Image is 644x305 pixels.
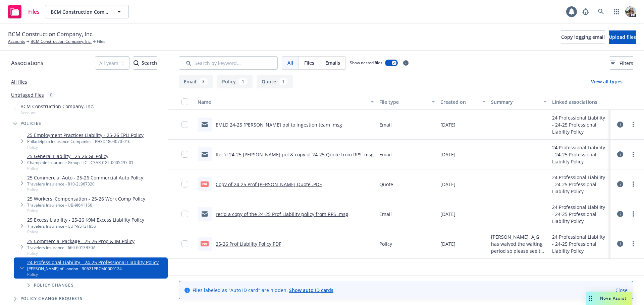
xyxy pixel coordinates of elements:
a: Accounts [8,39,25,45]
span: Policies [20,122,42,126]
a: BCM Construction Company, Inc. [31,39,92,45]
button: Quote [257,75,293,88]
span: Email [379,211,392,218]
div: 3 [199,78,208,85]
input: Toggle Row Selected [181,211,188,217]
span: Files [28,9,40,14]
span: Policy [379,240,392,247]
span: Policy change requests [20,297,83,301]
a: 25 Employment Practices Liability - 25-26 EPLI Policy [27,132,144,139]
span: Filters [620,60,633,67]
a: more [629,150,637,158]
span: Policy [27,272,159,277]
span: [DATE] [440,240,455,247]
span: Emails [325,59,340,66]
button: SearchSearch [133,56,157,70]
input: Toggle Row Selected [181,181,188,187]
span: Upload files [609,34,636,40]
svg: Search [133,60,139,66]
a: Show auto ID cards [289,287,333,293]
a: 25 Excess Liability - 25-26 $9M Excess Liability Policy [27,216,144,223]
span: Associations [11,59,43,67]
span: [DATE] [440,151,455,158]
button: BCM Construction Company, Inc. [45,5,129,18]
a: rec'd a copy of the 24-25 Prof Liability policy from RPS .msg [216,211,348,217]
div: Linked associations [552,98,608,105]
button: Copy logging email [561,30,605,44]
span: [DATE] [440,211,455,218]
input: Toggle Row Selected [181,240,188,247]
button: View all types [580,75,633,88]
a: Close [615,287,628,294]
span: [PERSON_NAME], AJG has waived the waiting period so please see the attached policy for the above ... [491,233,547,254]
span: Filters [610,60,633,67]
div: 1 [238,78,248,85]
span: Email [379,151,392,158]
div: Drag to move [586,292,595,305]
div: Philadelphia Insurance Companies - PHSD1804070-016 [27,139,144,144]
div: 24 Professional Liability - 24-25 Professional Liability Policy [552,114,608,135]
div: Created on [440,98,479,105]
span: Policy [27,250,135,256]
div: Travelers Insurance - 660-6013B30A [27,245,135,250]
a: 24 Professional Liability - 24-25 Professional Liability Policy [27,259,159,266]
div: 1 [279,78,288,85]
a: All files [11,79,27,85]
a: more [629,210,637,218]
span: Quote [379,181,393,188]
div: Travelers Insurance - 810-2L967320 [27,181,143,187]
a: 25 Workers' Compensation - 25-26 Work Comp Policy [27,195,145,202]
a: EMLD 24-25 [PERSON_NAME] pol to ingestion team .msg [216,122,342,128]
span: Files [304,59,314,66]
div: Champlain Insurance Group LLC - CSAR-CGL-0005497-01 [27,160,133,165]
span: Files labeled as "Auto ID card" are hidden. [193,287,333,294]
span: Files [97,39,105,45]
a: Files [5,2,42,21]
input: Toggle Row Selected [181,121,188,128]
button: Nova Assist [586,292,632,305]
span: Policy [27,166,133,171]
span: Policy changes [34,283,74,287]
a: Copy of 24-25 Prof [PERSON_NAME] Quote .PDF [216,181,322,187]
span: Nova Assist [600,295,627,301]
a: Report a Bug [579,5,592,18]
span: Copy logging email [561,34,605,40]
a: Rec'd 24-25 [PERSON_NAME] pol & copy of 24-25 Quote from RPS .msg [216,151,374,158]
span: [DATE] [440,121,455,128]
button: Email [179,75,213,88]
span: PDF [201,241,209,246]
a: Search [594,5,608,18]
a: 25 Commercial Package - 25-26 Prop & IM Policy [27,238,135,245]
div: Search [133,57,157,69]
div: Name [198,98,367,105]
a: Switch app [610,5,623,18]
button: Name [195,94,377,110]
a: more [629,121,637,129]
div: 24 Professional Liability - 24-25 Professional Liability Policy [552,144,608,165]
button: Policy [217,75,253,88]
span: PDF [201,181,209,186]
span: BCM Construction Company, Inc. [8,30,94,39]
div: Travelers Insurance - CUP-9S131856 [27,223,144,229]
div: Summary [491,98,539,105]
span: [DATE] [440,181,455,188]
a: Untriaged files [11,91,44,98]
button: File type [377,94,438,110]
button: Created on [438,94,489,110]
button: Upload files [609,30,636,44]
button: Filters [610,56,633,70]
div: 0 [47,91,56,99]
a: more [629,240,637,248]
span: Show nested files [350,60,382,66]
a: more [629,180,637,188]
span: Policy [27,208,145,214]
span: BCM Construction Company, Inc. [20,103,94,110]
div: 24 Professional Liability - 24-25 Professional Liability Policy [552,174,608,195]
a: 25 General Liability - 25-26 GL Policy [27,153,133,160]
span: Account [20,110,94,116]
img: photo [625,6,636,17]
a: 25-26 Prof Liability Policy.PDF [216,241,281,247]
div: 24 Professional Liability - 24-25 Professional Liability Policy [552,233,608,254]
button: Summary [488,94,549,110]
span: Email [379,121,392,128]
